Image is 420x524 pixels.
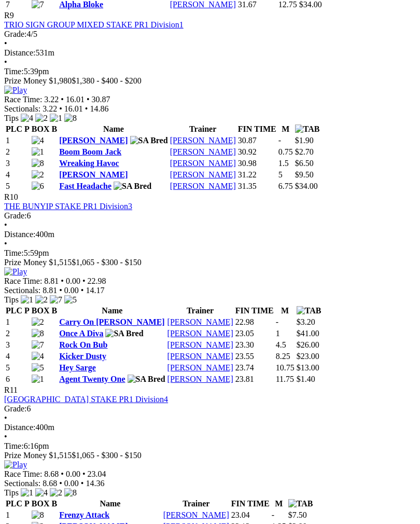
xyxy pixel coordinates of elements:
td: 2 [5,147,30,157]
div: Prize Money $1,515 [4,451,416,460]
span: $13.00 [297,363,319,372]
span: • [87,95,90,104]
img: 4 [32,352,44,361]
img: TAB [288,499,313,508]
span: 16.01 [66,95,85,104]
img: 1 [50,114,62,123]
td: 5 [5,363,30,373]
td: 4 [5,170,30,180]
th: FIN TIME [237,124,277,134]
span: 8.68 [43,479,57,488]
text: 8.25 [276,352,290,361]
a: [PERSON_NAME] [163,511,229,519]
td: 1 [5,317,30,327]
span: $41.00 [297,329,319,338]
span: $2.70 [295,147,314,156]
th: Name [59,499,162,509]
span: 23.04 [88,470,106,478]
span: $26.00 [297,340,319,349]
span: Grade: [4,404,27,413]
text: 0.75 [278,147,293,156]
span: • [4,39,7,48]
img: 5 [32,363,44,373]
div: 6 [4,404,416,413]
text: 1.5 [278,159,289,168]
a: [PERSON_NAME] [167,318,233,326]
span: PLC [6,125,22,133]
img: SA Bred [128,375,165,384]
span: PLC [6,306,22,315]
span: 30.87 [92,95,110,104]
td: 23.30 [235,340,274,350]
th: Trainer [170,124,236,134]
td: 6 [5,374,30,384]
span: $7.50 [288,511,307,519]
text: - [272,511,274,519]
span: 8.81 [44,277,59,285]
span: 22.98 [88,277,106,285]
td: 31.22 [237,170,277,180]
span: Tips [4,114,19,122]
span: Sectionals: [4,479,40,488]
img: 4 [35,488,48,498]
a: [PERSON_NAME] [170,136,236,145]
span: Tips [4,488,19,497]
span: $23.00 [297,352,319,361]
img: 7 [50,295,62,305]
div: 5:59pm [4,249,416,258]
img: TAB [295,125,320,134]
img: SA Bred [130,136,168,145]
span: • [81,286,84,295]
img: 2 [35,114,48,123]
th: Name [59,124,169,134]
span: 0.00 [66,470,80,478]
a: [PERSON_NAME] [167,375,233,383]
span: 0.00 [64,286,79,295]
span: Distance: [4,230,35,239]
span: BOX [32,125,50,133]
a: [PERSON_NAME] [167,363,233,372]
img: 8 [32,159,44,168]
span: $3.20 [297,318,315,326]
td: 23.74 [235,363,274,373]
td: 22.98 [235,317,274,327]
a: TRIO SIGN GROUP MIXED STAKE PR1 Division1 [4,20,184,29]
td: 1 [5,510,30,520]
img: 1 [21,295,33,305]
th: FIN TIME [231,499,270,509]
span: P [24,499,30,508]
a: [PERSON_NAME] [170,170,236,179]
span: 14.36 [86,479,104,488]
span: • [4,432,7,441]
img: 8 [64,488,77,498]
a: [PERSON_NAME] [170,159,236,168]
div: 4/5 [4,30,416,39]
td: 23.55 [235,351,274,362]
text: 4.5 [276,340,286,349]
span: BOX [32,499,50,508]
img: 4 [32,136,44,145]
td: 3 [5,158,30,169]
span: 8.68 [44,470,59,478]
span: • [61,277,64,285]
div: 400m [4,230,416,239]
th: Trainer [163,499,230,509]
img: Play [4,267,27,277]
a: Hey Sarge [59,363,96,372]
th: M [271,499,287,509]
span: • [4,220,7,229]
td: 3 [5,340,30,350]
span: 14.17 [86,286,104,295]
a: Once A Diva [59,329,103,338]
td: 23.81 [235,374,274,384]
span: 0.00 [64,479,79,488]
span: Distance: [4,48,35,57]
img: SA Bred [105,329,143,338]
div: Prize Money $1,980 [4,76,416,86]
td: 4 [5,351,30,362]
a: [PERSON_NAME] [167,329,233,338]
span: Time: [4,249,24,257]
img: 2 [35,295,48,305]
th: M [275,306,295,316]
span: Sectionals: [4,286,40,295]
